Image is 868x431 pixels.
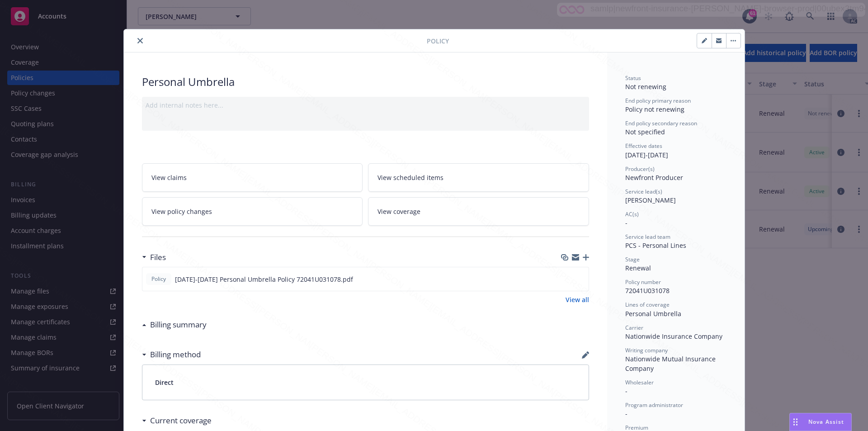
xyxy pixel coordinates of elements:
[625,346,668,354] span: Writing company
[368,163,589,192] a: View scheduled items
[625,82,666,91] span: Not renewing
[150,415,212,426] h3: Current coverage
[150,349,201,360] h3: Billing method
[625,241,686,250] span: PCS - Personal Lines
[625,256,640,263] span: Stage
[151,173,187,182] span: View claims
[625,196,676,204] span: [PERSON_NAME]
[625,210,639,218] span: AC(s)
[142,251,166,263] div: Files
[625,97,691,104] span: End policy primary reason
[625,401,683,409] span: Program administrator
[625,74,641,82] span: Status
[808,418,844,426] span: Nova Assist
[142,163,363,192] a: View claims
[566,295,589,304] a: View all
[625,355,717,373] span: Nationwide Mutual Insurance Company
[789,413,852,431] button: Nova Assist
[625,165,655,173] span: Producer(s)
[625,324,643,332] span: Carrier
[625,286,670,295] span: 72041U031078
[135,35,146,46] button: close
[150,275,168,283] span: Policy
[150,251,166,263] h3: Files
[427,36,449,46] span: Policy
[150,319,207,331] h3: Billing summary
[142,74,589,90] div: Personal Umbrella
[377,207,420,216] span: View coverage
[577,275,585,284] button: preview file
[368,197,589,226] a: View coverage
[377,173,443,182] span: View scheduled items
[625,409,627,418] span: -
[175,275,353,284] span: [DATE]-[DATE] Personal Umbrella Policy 72041U031078.pdf
[625,278,661,286] span: Policy number
[142,197,363,226] a: View policy changes
[142,365,589,400] div: Direct
[625,128,665,136] span: Not specified
[625,264,651,272] span: Renewal
[625,142,726,159] div: [DATE] - [DATE]
[625,332,722,341] span: Nationwide Insurance Company
[625,173,683,182] span: Newfront Producer
[625,387,627,395] span: -
[625,188,662,195] span: Service lead(s)
[625,233,670,241] span: Service lead team
[625,379,654,386] span: Wholesaler
[151,207,212,216] span: View policy changes
[142,319,207,331] div: Billing summary
[142,349,201,360] div: Billing method
[625,142,662,150] span: Effective dates
[142,415,212,426] div: Current coverage
[625,105,684,114] span: Policy not renewing
[625,309,681,318] span: Personal Umbrella
[625,218,627,227] span: -
[625,301,670,308] span: Lines of coverage
[146,100,585,110] div: Add internal notes here...
[562,275,570,284] button: download file
[790,413,801,431] div: Drag to move
[625,119,697,127] span: End policy secondary reason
